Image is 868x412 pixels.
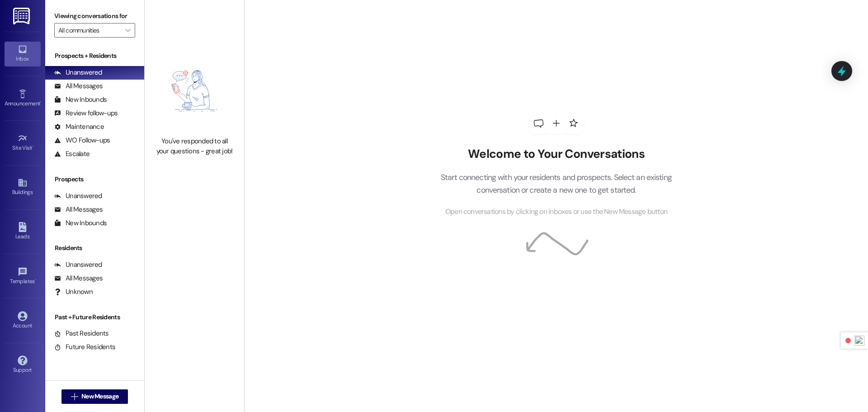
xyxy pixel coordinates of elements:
[45,243,144,253] div: Residents
[5,175,41,199] a: Buildings
[54,81,103,91] div: All Messages
[54,149,90,159] div: Escalate
[45,313,144,322] div: Past + Future Residents
[54,274,103,283] div: All Messages
[5,308,41,333] a: Account
[54,95,107,104] div: New Inbounds
[54,342,115,352] div: Future Residents
[5,219,41,244] a: Leads
[58,23,121,38] input: All communities
[54,9,135,23] label: Viewing conversations for
[5,42,41,66] a: Inbox
[54,68,102,77] div: Unanswered
[45,175,144,184] div: Prospects
[54,136,110,145] div: WO Follow-ups
[155,137,234,156] div: You've responded to all your questions - great job!
[427,147,685,161] h2: Welcome to Your Conversations
[54,260,102,270] div: Unanswered
[5,264,41,289] a: Templates •
[5,131,41,155] a: Site Visit •
[54,205,103,214] div: All Messages
[45,51,144,61] div: Prospects + Residents
[54,109,118,118] div: Review follow-ups
[125,27,130,34] i: 
[61,389,128,404] button: New Message
[13,8,32,24] img: ResiDesk Logo
[54,287,93,297] div: Unknown
[54,122,104,132] div: Maintenance
[71,393,78,400] i: 
[33,143,34,150] span: •
[5,353,41,377] a: Support
[81,392,118,401] span: New Message
[54,218,107,228] div: New Inbounds
[155,50,234,132] img: empty-state
[54,191,102,201] div: Unanswered
[54,329,109,338] div: Past Residents
[35,277,36,283] span: •
[445,206,667,218] span: Open conversations by clicking on inboxes or use the New Message button
[40,99,42,105] span: •
[427,171,685,197] p: Start connecting with your residents and prospects. Select an existing conversation or create a n...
